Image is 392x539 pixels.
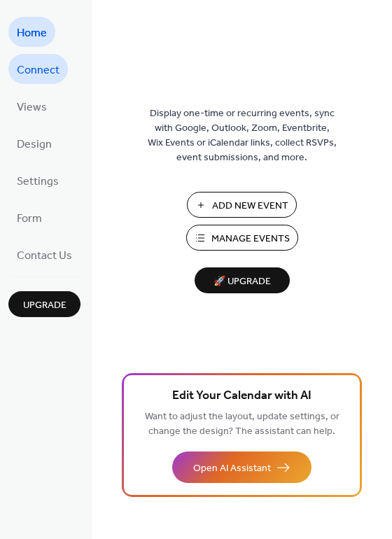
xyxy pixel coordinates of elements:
[17,59,59,81] span: Connect
[17,208,42,230] span: Form
[193,461,271,476] span: Open AI Assistant
[186,225,298,251] button: Manage Events
[211,232,290,246] span: Manage Events
[17,171,59,192] span: Settings
[172,451,311,483] button: Open AI Assistant
[17,97,47,118] span: Views
[212,199,288,213] span: Add New Event
[195,267,290,293] button: 🚀 Upgrade
[8,165,67,195] a: Settings
[17,245,72,267] span: Contact Us
[203,272,281,291] span: 🚀 Upgrade
[187,192,297,218] button: Add New Event
[172,386,311,406] span: Edit Your Calendar with AI
[8,54,68,84] a: Connect
[8,239,80,269] a: Contact Us
[8,128,60,158] a: Design
[8,17,55,47] a: Home
[145,407,339,441] span: Want to adjust the layout, update settings, or change the design? The assistant can help.
[17,22,47,44] span: Home
[23,298,66,313] span: Upgrade
[8,202,50,232] a: Form
[8,91,55,121] a: Views
[148,106,337,165] span: Display one-time or recurring events, sync with Google, Outlook, Zoom, Eventbrite, Wix Events or ...
[17,134,52,155] span: Design
[8,291,80,317] button: Upgrade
